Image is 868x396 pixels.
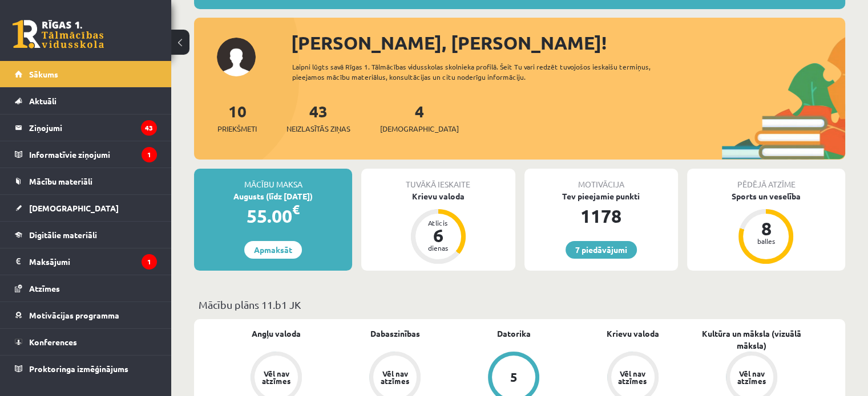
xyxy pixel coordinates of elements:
[687,169,845,190] div: Pēdējā atzīme
[497,328,531,340] a: Datorika
[29,176,92,186] span: Mācību materiāli
[749,219,783,238] div: 8
[260,370,292,385] div: Vēl nav atzīmes
[15,329,157,355] a: Konferences
[15,302,157,328] a: Motivācijas programma
[252,328,301,340] a: Angļu valoda
[421,244,455,251] div: dienas
[361,190,515,202] div: Krievu valoda
[291,29,845,56] div: [PERSON_NAME], [PERSON_NAME]!
[142,147,157,162] i: 1
[29,69,58,79] span: Sākums
[380,123,459,134] span: [DEMOGRAPHIC_DATA]
[29,248,157,275] legend: Maksājumi
[29,337,77,347] span: Konferences
[510,371,518,383] div: 5
[566,241,637,259] a: 7 piedāvājumi
[421,219,455,226] div: Atlicis
[286,123,350,134] span: Neizlasītās ziņas
[15,222,157,248] a: Digitālie materiāli
[194,190,352,202] div: Augusts (līdz [DATE])
[15,195,157,221] a: [DEMOGRAPHIC_DATA]
[15,275,157,301] a: Atzīmes
[361,190,515,266] a: Krievu valoda Atlicis 6 dienas
[421,226,455,244] div: 6
[194,169,352,190] div: Mācību maksa
[29,230,97,240] span: Digitālie materiāli
[244,241,302,259] a: Apmaksāt
[29,310,119,320] span: Motivācijas programma
[29,203,119,213] span: [DEMOGRAPHIC_DATA]
[217,101,257,134] a: 10Priekšmeti
[194,202,352,230] div: 55.00
[15,356,157,382] a: Proktoringa izmēģinājums
[524,202,678,230] div: 1178
[217,123,257,134] span: Priekšmeti
[687,190,845,202] div: Sports un veselība
[29,141,157,168] legend: Informatīvie ziņojumi
[15,141,157,168] a: Informatīvie ziņojumi1
[380,101,459,134] a: 4[DEMOGRAPHIC_DATA]
[15,88,157,114] a: Aktuāli
[370,328,420,340] a: Dabaszinības
[736,370,768,385] div: Vēl nav atzīmes
[379,370,411,385] div: Vēl nav atzīmes
[286,101,350,134] a: 43Neizlasītās ziņas
[524,190,678,202] div: Tev pieejamie punkti
[687,190,845,266] a: Sports un veselība 8 balles
[15,115,157,141] a: Ziņojumi43
[29,115,157,141] legend: Ziņojumi
[15,168,157,194] a: Mācību materiāli
[607,328,659,340] a: Krievu valoda
[29,364,128,374] span: Proktoringa izmēģinājums
[15,61,157,87] a: Sākums
[692,328,811,352] a: Kultūra un māksla (vizuālā māksla)
[292,201,300,218] span: €
[141,120,157,136] i: 43
[524,169,678,190] div: Motivācija
[142,254,157,270] i: 1
[29,283,60,293] span: Atzīmes
[361,169,515,190] div: Tuvākā ieskaite
[199,297,841,312] p: Mācību plāns 11.b1 JK
[617,370,649,385] div: Vēl nav atzīmes
[292,62,683,82] div: Laipni lūgts savā Rīgas 1. Tālmācības vidusskolas skolnieka profilā. Šeit Tu vari redzēt tuvojošo...
[29,96,56,106] span: Aktuāli
[15,248,157,275] a: Maksājumi1
[13,20,104,48] a: Rīgas 1. Tālmācības vidusskola
[749,238,783,244] div: balles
